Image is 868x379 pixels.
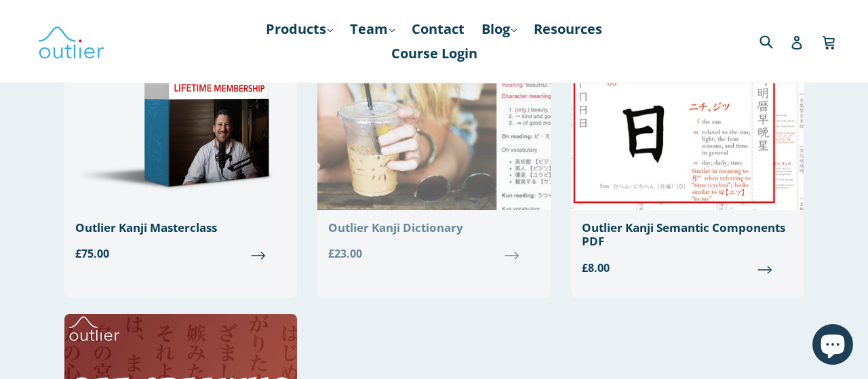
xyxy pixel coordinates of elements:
[384,41,484,66] a: Course Login
[582,221,793,249] div: Outlier Kanji Semantic Components PDF
[527,17,609,41] a: Resources
[582,260,793,276] span: £8.00
[328,245,539,262] span: £23.00
[405,17,471,41] a: Contact
[259,17,340,41] a: Products
[37,22,105,61] img: Outlier Linguistics
[328,221,539,235] div: Outlier Kanji Dictionary
[75,221,286,235] div: Outlier Kanji Masterclass
[756,27,793,55] input: Search
[808,324,857,368] inbox-online-store-chat: Shopify online store chat
[343,17,401,41] a: Team
[75,245,286,262] span: £75.00
[475,17,524,41] a: Blog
